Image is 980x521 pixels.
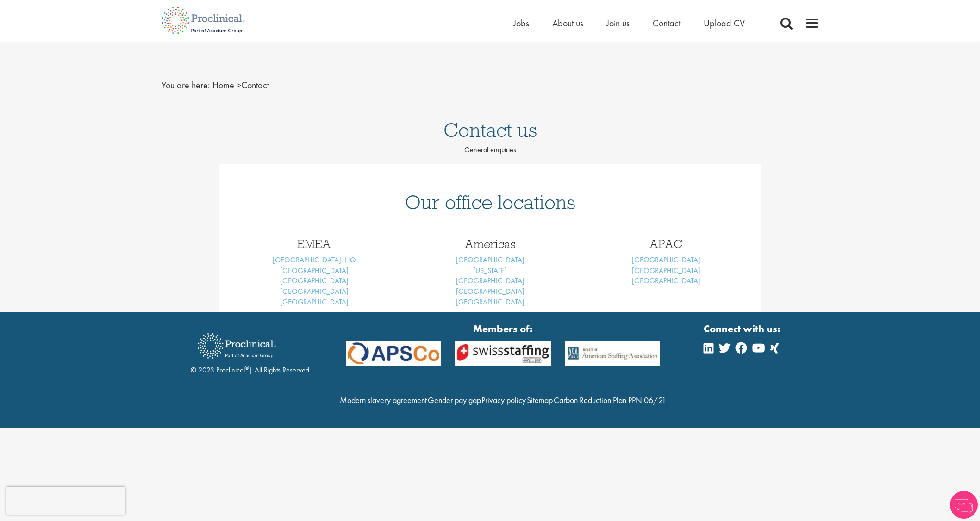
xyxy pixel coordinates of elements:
[233,192,747,212] h1: Our office locations
[191,327,283,365] img: Proclinical Recruitment
[456,255,524,265] a: [GEOGRAPHIC_DATA]
[513,17,529,29] a: Jobs
[456,297,524,307] a: [GEOGRAPHIC_DATA]
[456,276,524,285] a: [GEOGRAPHIC_DATA]
[632,266,700,275] a: [GEOGRAPHIC_DATA]
[558,341,668,366] img: APSCo
[212,79,234,91] a: breadcrumb link to Home
[473,266,507,275] a: [US_STATE]
[280,297,349,307] a: [GEOGRAPHIC_DATA]
[245,364,249,372] sup: ®
[339,341,449,366] img: APSCo
[346,322,661,336] strong: Members of:
[632,276,700,285] a: [GEOGRAPHIC_DATA]
[585,238,747,250] h3: APAC
[212,79,269,91] span: Contact
[233,238,395,250] h3: EMEA
[191,326,309,376] div: © 2023 Proclinical | All Rights Reserved
[527,395,553,405] a: Sitemap
[552,17,583,29] a: About us
[409,238,571,250] h3: Americas
[950,491,978,519] img: Chatbot
[237,79,241,91] span: >
[6,487,125,515] iframe: reCAPTCHA
[340,395,427,405] a: Modern slavery agreement
[273,255,356,265] a: [GEOGRAPHIC_DATA], HQ
[704,322,782,336] strong: Connect with us:
[653,17,680,29] a: Contact
[280,266,349,275] a: [GEOGRAPHIC_DATA]
[704,17,745,29] a: Upload CV
[428,395,481,405] a: Gender pay gap
[448,341,558,366] img: APSCo
[280,276,349,285] a: [GEOGRAPHIC_DATA]
[481,395,526,405] a: Privacy policy
[632,255,700,265] a: [GEOGRAPHIC_DATA]
[456,286,524,296] a: [GEOGRAPHIC_DATA]
[162,79,210,91] span: You are here:
[280,286,349,296] a: [GEOGRAPHIC_DATA]
[606,17,630,29] a: Join us
[554,395,666,405] a: Carbon Reduction Plan PPN 06/21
